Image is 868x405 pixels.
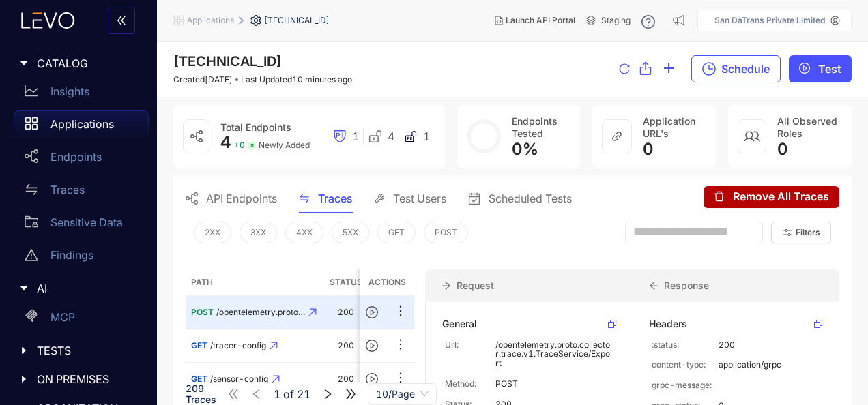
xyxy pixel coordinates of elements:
span: Traces [318,192,352,205]
div: TESTS [8,336,149,365]
span: Filters [796,228,820,237]
span: Staging [601,16,631,25]
span: warning [25,248,38,262]
span: caret-right [19,284,29,293]
td: 200 [322,329,370,363]
td: 200 [322,296,370,329]
button: 2XX [194,222,231,243]
span: GET [191,340,207,350]
span: 0 [777,140,788,159]
div: Request [425,269,632,302]
span: swap [25,183,38,196]
a: Applications [14,110,149,143]
a: Traces [14,176,149,209]
button: POST [424,222,468,243]
div: Response [633,269,839,302]
button: deleteRemove All Traces [704,186,839,208]
span: ellipsis [394,337,407,353]
span: /tracer-config [210,341,266,350]
span: CATALOG [37,57,138,70]
p: Findings [50,249,93,261]
span: POST [435,228,457,237]
span: arrow-left [649,281,659,290]
button: Schedule [691,55,781,82]
button: 5XX [332,222,369,243]
span: 1 [423,130,430,142]
p: POST [495,379,613,389]
button: 4XX [285,222,323,243]
p: content-type: [652,360,719,370]
button: Filters [771,222,831,243]
p: MCP [50,311,75,323]
th: Actions [360,269,414,296]
button: play-circle [366,368,388,390]
span: 4 [220,132,231,152]
span: [TECHNICAL_ID] [173,53,282,70]
span: POST [191,307,214,317]
th: Status [322,269,370,296]
span: Launch API Portal [506,16,575,25]
p: Traces [50,183,85,196]
span: swap [299,193,310,204]
span: 3XX [250,228,266,237]
span: API Endpoints [206,192,277,205]
span: 4 [388,130,394,142]
p: 200 [719,340,820,350]
button: GET [377,222,416,243]
span: right [321,388,334,400]
span: plus [663,62,675,76]
span: 2XX [205,228,220,237]
p: grpc-message: [652,380,719,390]
span: Test [818,63,841,75]
span: 1 [274,388,280,400]
span: Newly Added [259,140,310,150]
span: 1 [352,130,359,142]
div: ON PREMISES [8,365,149,393]
span: Test Users [393,192,446,205]
button: Launch API Portal [484,10,586,31]
span: TESTS [37,344,138,357]
span: All Observed Roles [777,115,837,139]
span: play-circle [799,63,810,75]
p: San DaTrans Private Limited [714,16,825,25]
span: Application URL's [643,115,695,139]
span: link [611,131,622,142]
a: Sensitive Data [14,209,149,241]
div: Created [DATE] Last Updated 10 minutes ago [173,75,352,85]
a: Insights [14,78,149,110]
span: caret-right [19,374,29,384]
th: Path [186,269,322,296]
span: setting [250,15,264,26]
span: Endpoints Tested [512,115,558,139]
p: Endpoints [50,151,102,163]
span: ellipsis [394,304,407,320]
span: AI [37,282,138,295]
td: 200 [322,363,370,396]
button: double-left [108,7,135,34]
span: Remove All Traces [733,190,829,202]
span: 209 Traces [186,382,216,405]
button: play-circle [366,301,388,323]
p: :status: [652,340,719,350]
span: 0 [643,140,654,159]
button: ellipsis [393,301,408,323]
span: Schedule [721,63,770,75]
span: 0 % [512,139,538,159]
div: General [442,318,477,329]
span: Scheduled Tests [489,192,572,205]
span: /opentelemetry.proto.c......v1.TraceService/Export [216,307,305,317]
span: double-right [345,388,357,400]
button: reload [619,56,630,83]
span: GET [388,228,405,237]
span: ellipsis [394,371,407,387]
span: [TECHNICAL_ID] [264,16,330,25]
span: GET [191,374,207,384]
span: play-circle [366,373,378,385]
a: MCP [14,303,149,336]
span: 10/Page [376,384,429,404]
button: play-circleTest [789,55,852,82]
div: Headers [649,318,687,329]
span: caret-right [19,346,29,355]
span: arrow-right [442,281,451,290]
span: delete [714,191,725,203]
